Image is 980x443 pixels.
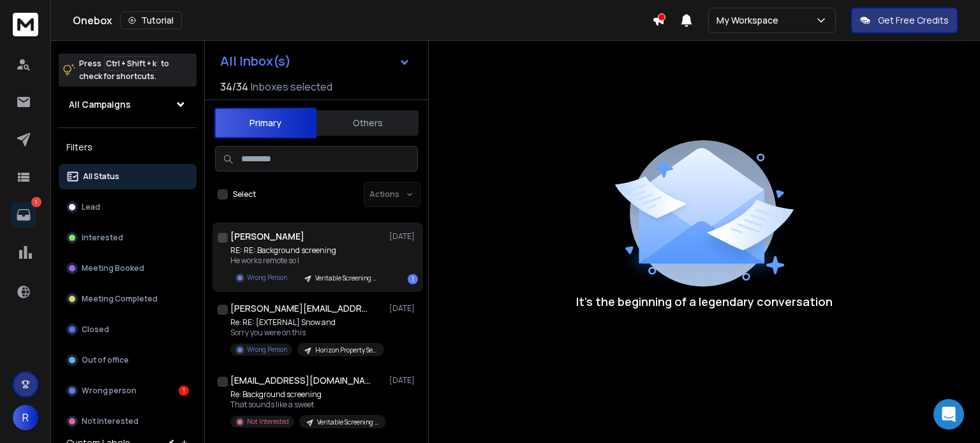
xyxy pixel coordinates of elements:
[82,263,144,273] p: Meeting Booked
[389,375,418,386] p: [DATE]
[315,345,376,355] p: Horizon Property Services - Proj 1 - Camp 1 of 1.5
[247,345,287,354] p: Wrong Person
[933,399,964,430] div: Open Intercom Messenger
[59,194,197,220] button: Lead
[230,400,383,410] p: That sounds like a sweet
[315,273,376,283] p: Veritable Screening - Proj 1 - Camp 1 of 5.5
[82,202,100,212] p: Lead
[59,409,197,434] button: Not Interested
[82,416,138,426] p: Not Interested
[230,374,371,387] h1: [EMAIL_ADDRESS][DOMAIN_NAME]
[230,317,383,328] p: Re: RE: [EXTERNAL] Snow and
[179,386,189,396] div: 1
[82,324,109,335] p: Closed
[247,417,289,426] p: Not Interested
[82,386,137,396] p: Wrong person
[210,48,420,74] button: All Inbox(s)
[59,225,197,251] button: Interested
[408,274,418,284] div: 1
[69,98,131,111] h1: All Campaigns
[317,418,378,427] p: Veritable Screening - Proj 1 - Camp 1 of 5.5
[104,56,158,71] span: Ctrl + Shift + k
[59,378,197,403] button: Wrong person1
[59,138,197,156] h3: Filters
[13,405,38,430] button: R
[11,202,36,228] a: 1
[230,389,383,400] p: Re: Background screening
[576,293,833,310] p: It’s the beginning of a legendary conversation
[73,11,652,29] div: Onebox
[878,14,949,27] p: Get Free Credits
[230,256,383,266] p: He works remote so I
[59,256,197,281] button: Meeting Booked
[31,197,41,207] p: 1
[251,79,332,94] h3: Inboxes selected
[59,164,197,189] button: All Status
[230,230,304,243] h1: [PERSON_NAME]
[230,302,371,315] h1: [PERSON_NAME][EMAIL_ADDRESS][PERSON_NAME][DOMAIN_NAME]
[389,303,418,314] p: [DATE]
[59,317,197,342] button: Closed
[247,273,287,282] p: Wrong Person
[230,245,383,256] p: RE: RE: Background screening
[316,109,419,137] button: Others
[214,108,316,138] button: Primary
[59,347,197,373] button: Out of office
[79,57,169,83] p: Press to check for shortcuts.
[233,189,256,200] label: Select
[82,294,158,304] p: Meeting Completed
[220,55,291,68] h1: All Inbox(s)
[851,8,958,33] button: Get Free Credits
[220,79,248,94] span: 34 / 34
[82,355,129,365] p: Out of office
[59,92,197,117] button: All Campaigns
[82,233,123,243] p: Interested
[230,328,383,338] p: Sorry you were on this
[716,14,783,27] p: My Workspace
[120,11,182,29] button: Tutorial
[83,171,119,182] p: All Status
[389,231,418,242] p: [DATE]
[59,286,197,312] button: Meeting Completed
